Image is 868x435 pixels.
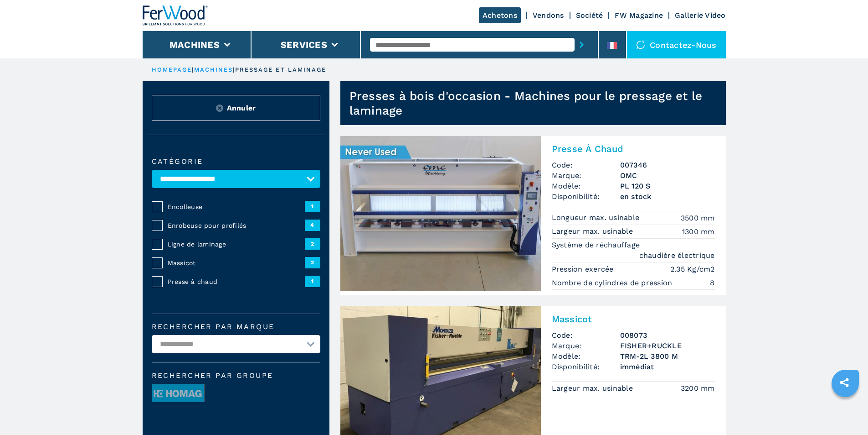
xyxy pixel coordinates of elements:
[152,384,204,403] img: image
[552,213,642,223] p: Longueur max. usinable
[620,362,715,372] span: immédiat
[305,257,320,268] span: 2
[152,323,320,330] label: Rechercher par marque
[143,5,208,26] img: Ferwood
[552,191,620,202] span: Disponibilité:
[620,181,715,191] h3: PL 120 S
[682,226,715,237] em: 1300 mm
[620,351,715,362] h3: TRM-2L 3800 M
[829,394,861,428] iframe: Chat
[576,11,603,20] a: Société
[552,181,620,191] span: Modèle:
[552,240,642,250] p: Système de réchauffage
[833,371,856,394] a: sharethis
[235,66,327,74] p: pressage et laminage
[552,170,620,181] span: Marque:
[168,240,305,249] span: Ligne de laminage
[168,258,305,267] span: Massicot
[168,202,305,211] span: Encolleuse
[281,39,327,50] button: Services
[305,220,320,231] span: 4
[575,34,589,55] button: submit-button
[552,362,620,372] span: Disponibilité:
[168,277,305,286] span: Presse à chaud
[552,278,675,288] p: Nombre de cylindres de pression
[552,351,620,362] span: Modèle:
[552,143,715,154] h2: Presse À Chaud
[620,191,715,202] span: en stock
[194,66,233,73] a: machines
[340,136,541,291] img: Presse À Chaud OMC PL 120 S
[533,11,564,20] a: Vendons
[168,221,305,230] span: Enrobeuse pour profilés
[349,89,726,118] h1: Presses à bois d'occasion - Machines pour le pressage et le laminage
[620,160,715,170] h3: 007346
[305,201,320,212] span: 1
[152,158,320,165] label: catégorie
[552,383,636,393] p: Largeur max. usinable
[192,66,194,73] span: |
[305,276,320,287] span: 1
[675,11,726,20] a: Gallerie Video
[305,238,320,249] span: 2
[152,95,320,121] button: ResetAnnuler
[216,105,223,112] img: Reset
[552,226,636,236] p: Largeur max. usinable
[620,341,715,351] h3: FISHER+RUCKLE
[620,170,715,181] h3: OMC
[169,39,220,50] button: Machines
[227,103,256,113] span: Annuler
[639,250,715,261] em: chaudière électrique
[552,341,620,351] span: Marque:
[552,330,620,341] span: Code:
[681,383,715,393] em: 3200 mm
[552,314,715,325] h2: Massicot
[670,264,715,274] em: 2.35 Kg/cm2
[152,372,320,379] span: Rechercher par groupe
[681,213,715,223] em: 3500 mm
[636,40,645,49] img: Contactez-nous
[152,66,192,73] a: HOMEPAGE
[479,7,521,23] a: Achetons
[620,330,715,341] h3: 008073
[710,278,714,288] em: 8
[340,136,726,295] a: Presse À Chaud OMC PL 120 SPresse À ChaudCode:007346Marque:OMCModèle:PL 120 SDisponibilité:en sto...
[552,264,616,274] p: Pression exercée
[552,160,620,170] span: Code:
[233,66,235,73] span: |
[627,31,726,58] div: Contactez-nous
[615,11,663,20] a: FW Magazine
